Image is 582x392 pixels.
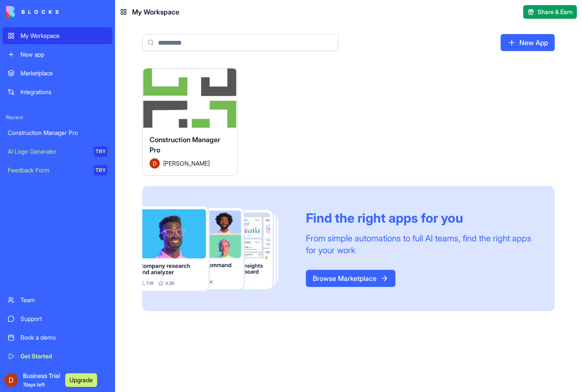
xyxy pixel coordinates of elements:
div: Get Started [20,352,107,361]
a: My Workspace [3,27,112,44]
a: New App [501,34,555,51]
div: TRY [94,146,107,157]
span: Construction Manager Pro [150,135,220,154]
div: Marketplace [20,69,107,77]
div: My Workspace [20,31,107,40]
img: Avatar [150,158,160,169]
a: Marketplace [3,65,112,82]
a: AI Logo GeneratorTRY [3,143,112,160]
div: Book a demo [20,333,107,342]
img: ACg8ocLG0htIhdqvp3WTcj3S1U_6GI3WImfIe6UyDe5I9_VZeKXqwA=s96-c [4,373,18,387]
a: New app [3,46,112,63]
a: Construction Manager ProAvatar[PERSON_NAME] [142,68,238,176]
div: Feedback Form [8,166,88,175]
a: Construction Manager Pro [3,124,112,141]
span: 7 days left [23,381,45,388]
button: Upgrade [65,373,97,387]
div: TRY [94,165,107,175]
div: From simple automations to full AI teams, find the right apps for your work [306,232,534,256]
span: My Workspace [132,7,179,17]
div: Team [20,296,107,304]
span: Recent [3,114,112,121]
a: Team [3,292,112,309]
div: Integrations [20,88,107,96]
span: Share & Earn [538,8,573,16]
div: Construction Manager Pro [8,129,107,137]
button: Share & Earn [523,5,577,19]
a: Browse Marketplace [306,270,395,287]
div: AI Logo Generator [8,147,88,156]
span: Business Trial [23,372,60,389]
div: Find the right apps for you [306,210,534,226]
a: Book a demo [3,329,112,346]
div: New app [20,50,107,59]
div: Support [20,315,107,323]
a: Support [3,310,112,327]
a: Feedback FormTRY [3,162,112,179]
span: [PERSON_NAME] [163,159,210,168]
a: Get Started [3,348,112,365]
img: Frame_181_egmpey.png [142,206,292,291]
a: Integrations [3,83,112,100]
img: logo [6,6,59,18]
